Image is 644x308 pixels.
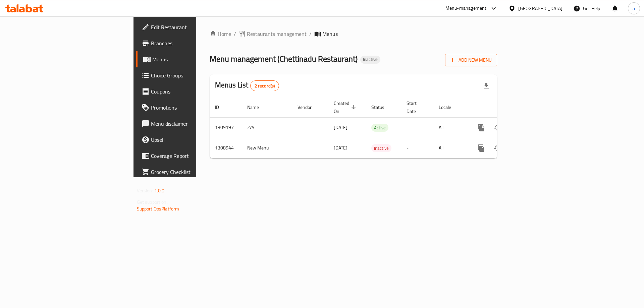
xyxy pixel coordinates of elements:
td: - [401,117,433,138]
a: Menus [136,51,241,67]
span: Active [371,124,388,132]
button: more [473,140,489,156]
button: Add New Menu [445,54,497,66]
a: Grocery Checklist [136,164,241,180]
td: 2/9 [242,117,292,138]
span: Upsell [151,136,236,144]
a: Coverage Report [136,148,241,164]
a: Promotions [136,100,241,116]
span: Coverage Report [151,152,236,160]
div: Menu-management [445,4,487,12]
span: Branches [151,39,236,47]
a: Upsell [136,132,241,148]
span: ID [215,103,228,111]
button: Change Status [489,140,505,156]
nav: breadcrumb [210,30,497,38]
td: New Menu [242,138,292,158]
span: Promotions [151,104,236,112]
a: Edit Restaurant [136,19,241,35]
table: enhanced table [210,97,543,159]
span: Locale [439,103,460,111]
li: / [309,30,312,38]
a: Support.OpsPlatform [137,204,179,213]
a: Coupons [136,83,241,100]
h2: Menus List [215,80,279,91]
span: [DATE] [334,123,347,132]
span: Version: [137,186,153,195]
span: Edit Restaurant [151,23,236,31]
span: 2 record(s) [251,83,279,89]
div: [GEOGRAPHIC_DATA] [518,5,562,12]
a: Choice Groups [136,67,241,83]
span: Choice Groups [151,71,236,79]
span: Menu disclaimer [151,120,236,128]
span: Grocery Checklist [151,168,236,176]
button: more [473,120,489,136]
div: Total records count [250,80,279,91]
span: 1.0.0 [154,186,165,195]
span: Menus [152,55,236,63]
button: Change Status [489,120,505,136]
span: Vendor [298,103,320,111]
span: Restaurants management [247,30,307,38]
span: Created On [334,99,358,115]
td: - [401,138,433,158]
span: Menus [322,30,338,38]
a: Branches [136,35,241,51]
span: Name [247,103,268,111]
td: All [433,138,468,158]
span: Start Date [407,99,425,115]
span: Get support on: [137,198,168,206]
span: Inactive [371,144,391,152]
span: [DATE] [334,143,347,152]
div: Inactive [360,56,380,64]
span: Menu management ( Chettinadu Restaurant ) [210,51,358,66]
a: Menu disclaimer [136,116,241,132]
div: Export file [478,78,494,94]
th: Actions [468,97,543,118]
span: Coupons [151,87,236,96]
td: All [433,117,468,138]
span: Add New Menu [450,56,492,64]
span: Status [371,103,393,111]
a: Restaurants management [239,30,307,38]
span: Inactive [360,57,380,62]
span: a [633,5,635,12]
